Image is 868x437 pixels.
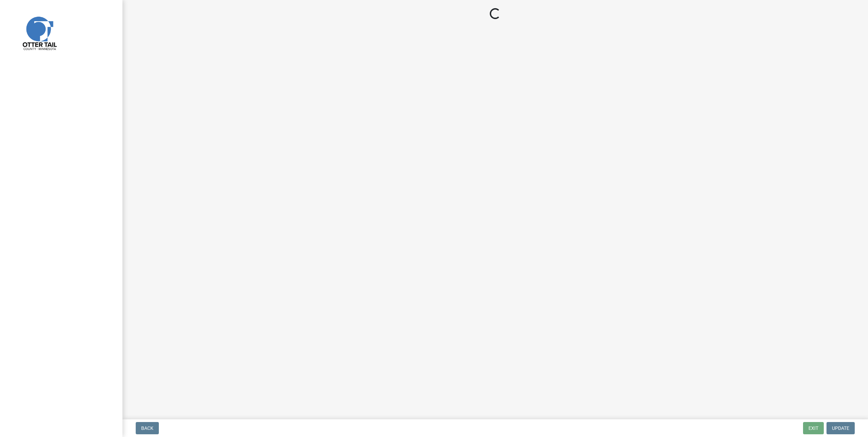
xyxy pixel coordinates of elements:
[14,7,65,58] img: Otter Tail County, Minnesota
[827,422,855,434] button: Update
[832,425,849,431] span: Update
[141,425,153,431] span: Back
[803,422,824,434] button: Exit
[136,422,159,434] button: Back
